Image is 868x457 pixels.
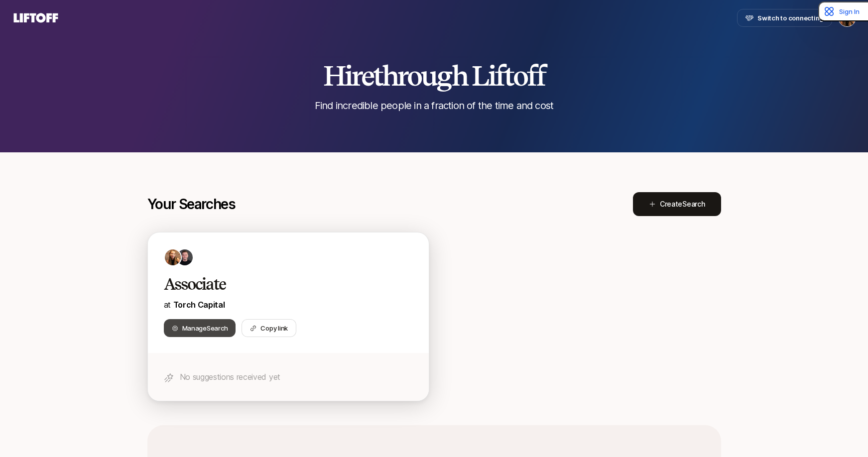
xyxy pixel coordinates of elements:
p: Your Searches [147,196,236,212]
p: No suggestions received yet [180,370,413,383]
p: at [164,298,413,311]
button: Copy link [242,319,296,337]
img: star-icon [164,373,174,383]
button: ManageSearch [164,319,236,337]
span: Search [207,324,228,332]
span: Switch to connecting [757,13,824,23]
h2: Hire [323,61,545,91]
span: through Liftoff [373,59,545,93]
p: Find incredible people in a fraction of the time and cost [315,99,553,113]
img: c777a5ab_2847_4677_84ce_f0fc07219358.jpg [165,249,181,265]
button: Switch to connecting [737,9,832,27]
h2: Associate [164,274,392,294]
span: Search [682,200,705,208]
img: 443a08ff_5109_4e9d_b0be_b9d460e71183.jpg [177,249,193,265]
a: Torch Capital [173,300,225,310]
button: CreateSearch [633,192,721,216]
span: Manage [182,323,228,333]
span: Create [660,198,705,210]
